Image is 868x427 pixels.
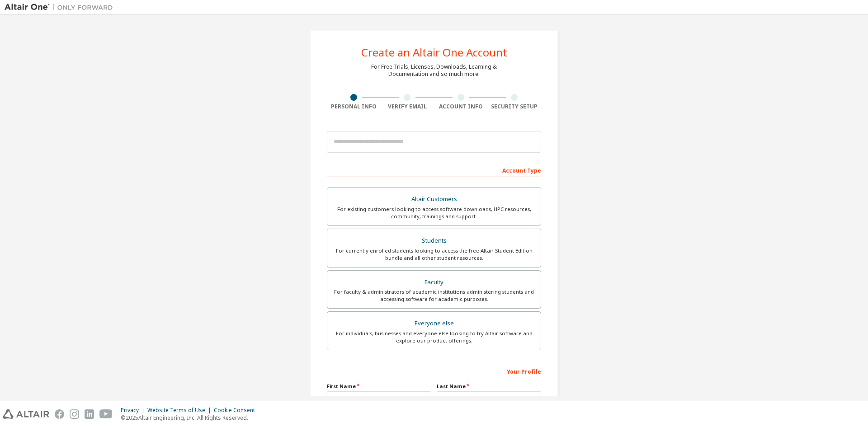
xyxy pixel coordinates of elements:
[488,103,542,110] div: Security Setup
[327,163,541,177] div: Account Type
[121,407,147,414] div: Privacy
[333,288,535,303] div: For faculty & administrators of academic institutions administering students and accessing softwa...
[55,409,64,419] img: facebook.svg
[5,3,118,12] img: Altair One
[371,63,497,78] div: For Free Trials, Licenses, Downloads, Learning & Documentation and so much more.
[333,206,535,220] div: For existing customers looking to access software downloads, HPC resources, community, trainings ...
[3,409,49,419] img: altair_logo.svg
[333,330,535,344] div: For individuals, businesses and everyone else looking to try Altair software and explore our prod...
[327,364,541,378] div: Your Profile
[147,407,214,414] div: Website Terms of Use
[327,103,381,110] div: Personal Info
[99,409,113,419] img: youtube.svg
[327,383,431,390] label: First Name
[434,103,488,110] div: Account Info
[361,47,507,58] div: Create an Altair One Account
[214,407,260,414] div: Cookie Consent
[333,235,535,247] div: Students
[70,409,79,419] img: instagram.svg
[333,247,535,262] div: For currently enrolled students looking to access the free Altair Student Edition bundle and all ...
[381,103,434,110] div: Verify Email
[85,409,94,419] img: linkedin.svg
[121,414,260,422] p: © 2025 Altair Engineering, Inc. All Rights Reserved.
[333,317,535,330] div: Everyone else
[437,383,541,390] label: Last Name
[333,276,535,289] div: Faculty
[333,193,535,206] div: Altair Customers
